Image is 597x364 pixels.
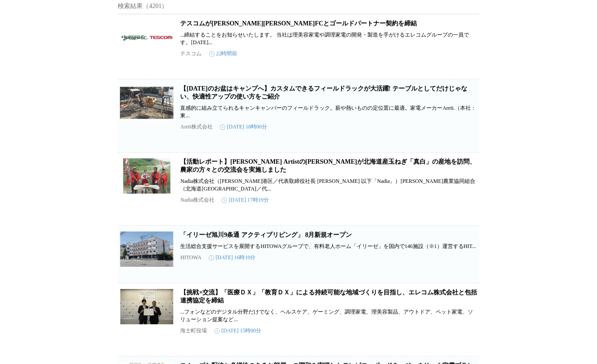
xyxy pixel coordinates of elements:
[120,231,173,267] img: 「イリーゼ旭川9条通 アクティブリビング」 8月新規オープン
[181,50,202,58] p: テスコム
[181,243,478,250] p: 生活総合支援サービスを展開するHITOWAグループで、有料老人ホーム「イリーゼ」を国内で146施設（※1）運営するHIT...
[181,85,467,100] a: 【[DATE]のお盆はキャンプへ】カスタムできるフィールドラックが大活躍! テーブルとしてだけじゃない、快適性アップの使い方をご紹介
[209,50,238,58] time: 22時間前
[120,20,173,55] img: テスコムが松本山雅FCとゴールドパートナー契約を締結
[181,254,202,261] p: HITOWA
[120,158,173,194] img: 【活動レポート】Nadia Artistのちおりが北海道産玉ねぎ「真白」の産地を訪問、農家の方々との交流会を実施しました
[120,85,173,120] img: 【2025年のお盆はキャンプへ】カスタムできるフィールドラックが大活躍! テーブルとしてだけじゃない、快適性アップの使い方をご紹介
[181,232,352,238] a: 「イリーゼ旭川9条通 アクティブリビング」 8月新規オープン
[181,158,476,173] a: 【活動レポート】[PERSON_NAME] Artistの[PERSON_NAME]が北海道産玉ねぎ「真白」の産地を訪問、農家の方々との交流会を実施しました
[181,308,478,323] p: ...フォンなどのデジタル分野だけでなく、ヘルスケア、ゲーミング、調理家電、理美容製品、アウトドア、ペット家電、ソリューション提案など...
[220,123,267,131] time: [DATE] 18時00分
[181,327,207,335] p: 海士町役場
[214,327,262,335] time: [DATE] 15時00分
[181,104,478,120] p: 直感的に組み立てられるキャンキャンパーのフィールドラック。薪や熱いものの定位置に最適。家電メーカーAreti.（本社：東...
[181,196,215,204] p: Nadia株式会社
[181,123,213,131] p: Areti株式会社
[181,20,417,27] a: テスコムが[PERSON_NAME][PERSON_NAME]FCとゴールドパートナー契約を締結
[181,289,478,304] a: 【挑戦×交流】「医療ＤＸ」「教育ＤＸ」による持続可能な地域づくりを目指し、エレコム株式会社と包括連携協定を締結
[209,254,256,261] time: [DATE] 16時10分
[181,31,478,46] p: ...締結することをお知らせいたします。 当社は理美容家電や調理家電の開発・製造を手がけるエレコムグループの一員です。[DATE]...
[181,178,478,193] p: Nadia株式会社（[PERSON_NAME]港区／代表取締役社長 [PERSON_NAME] 以下「Nadia」）[PERSON_NAME]農業協同組合（北海道[GEOGRAPHIC_DATA...
[222,196,269,204] time: [DATE] 17時19分
[120,289,173,324] img: 【挑戦×交流】「医療ＤＸ」「教育ＤＸ」による持続可能な地域づくりを目指し、エレコム株式会社と包括連携協定を締結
